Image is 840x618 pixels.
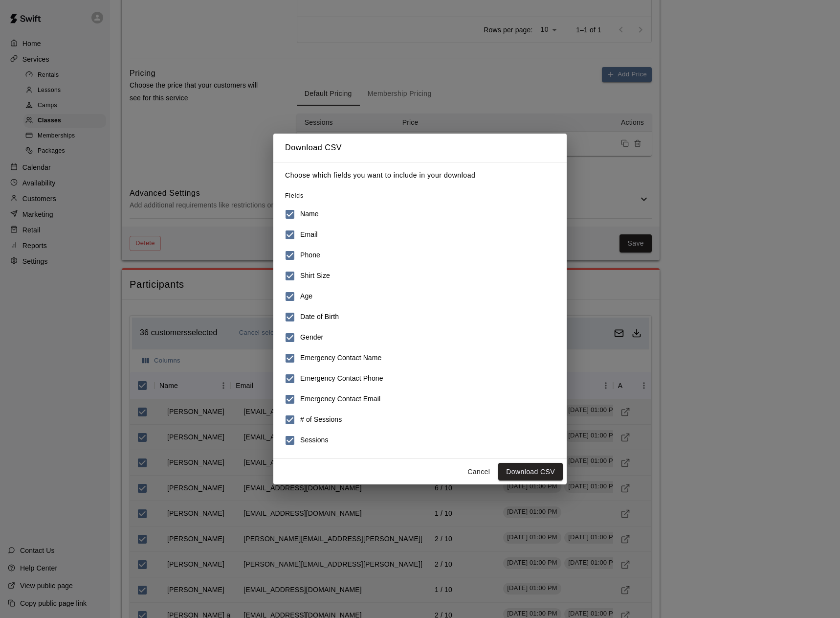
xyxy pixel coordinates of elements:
span: Fields [285,192,304,199]
h6: Name [300,209,319,220]
h6: Phone [300,250,320,261]
button: Cancel [463,463,494,481]
h6: Emergency Contact Email [300,394,380,405]
h6: # of Sessions [300,414,342,425]
p: Choose which fields you want to include in your download [285,170,555,181]
button: Download CSV [498,463,563,481]
h6: Date of Birth [300,312,339,322]
h6: Age [300,291,312,302]
h2: Download CSV [273,134,567,162]
h6: Email [300,229,318,240]
h6: Shirt Size [300,271,330,281]
h6: Emergency Contact Phone [300,373,383,384]
h6: Gender [300,332,323,343]
h6: Sessions [300,435,329,446]
h6: Emergency Contact Name [300,353,381,364]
